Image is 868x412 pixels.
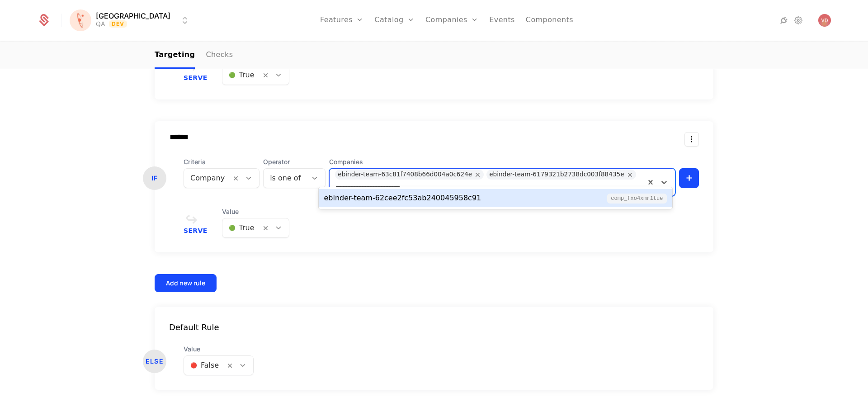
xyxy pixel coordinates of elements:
[324,193,481,204] div: ebinder-team-62cee2fc53ab240045958c91
[166,279,205,288] div: Add new rule
[155,42,713,69] nav: Main
[338,170,472,180] div: ebinder-team-63c81f7408b66d004a0c624e
[155,42,233,69] ul: Choose Sub Page
[155,42,195,69] a: Targeting
[72,10,190,30] button: Select environment
[184,345,254,354] span: Value
[679,168,699,188] button: +
[155,274,217,292] button: Add new rule
[818,14,831,27] img: Vasilije Dolic
[143,166,166,190] div: IF
[472,170,484,180] div: Remove ebinder-team-63c81f7408b66d004a0c624e
[184,157,259,166] span: Criteria
[489,170,624,180] div: ebinder-team-6179321b2738dc003f88435e
[206,42,233,69] a: Checks
[607,194,666,204] span: comp_Fxo4Xmr1TUE
[109,20,127,28] span: Dev
[818,14,831,27] button: Open user button
[143,350,166,373] div: ELSE
[70,9,91,31] img: Florence
[624,170,636,180] div: Remove ebinder-team-6179321b2738dc003f88435e
[184,227,208,234] span: Serve
[222,207,289,216] span: Value
[96,19,105,28] div: QA
[96,12,170,19] span: [GEOGRAPHIC_DATA]
[778,15,789,26] a: Integrations
[184,75,208,81] span: Serve
[155,321,713,334] div: Default Rule
[684,132,699,147] button: Select action
[263,157,325,166] span: Operator
[329,157,675,166] span: Companies
[793,15,804,26] a: Settings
